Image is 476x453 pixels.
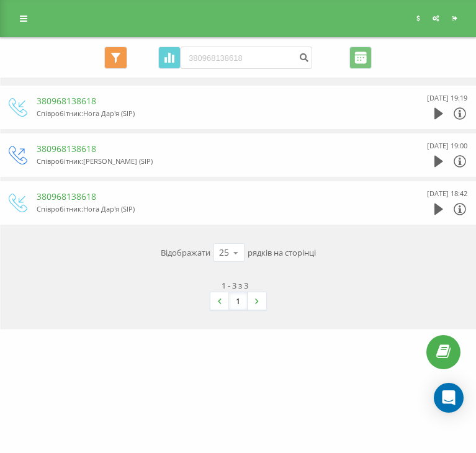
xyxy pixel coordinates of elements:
[427,140,467,152] div: [DATE] 19:00
[427,92,467,104] div: [DATE] 19:19
[181,47,312,69] input: Пошук за номером
[229,292,248,310] a: 1
[161,246,210,259] span: Відображати
[248,246,316,259] span: рядків на сторінці
[37,95,96,107] a: 380968138618
[219,246,229,259] div: 25
[222,279,248,292] div: 1 - 3 з 3
[37,107,387,120] div: Співробітник : Нога Дар'я (SIP)
[37,191,96,202] a: 380968138618
[427,187,467,200] div: [DATE] 18:42
[434,383,464,413] div: Open Intercom Messenger
[37,155,387,168] div: Співробітник : [PERSON_NAME] (SIP)
[37,143,96,155] a: 380968138618
[37,203,387,215] div: Співробітник : Нога Дар'я (SIP)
